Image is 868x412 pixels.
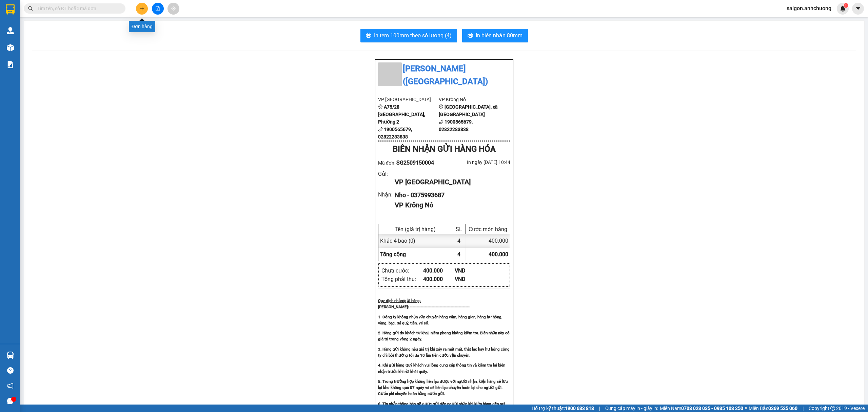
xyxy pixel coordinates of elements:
[378,143,510,156] div: BIÊN NHẬN GỬI HÀNG HÓA
[7,382,14,389] span: notification
[462,29,528,42] button: printerIn biên nhận 80mm
[7,398,14,404] span: message
[452,234,466,247] div: 4
[360,29,457,42] button: printerIn tem 100mm theo số lượng (4)
[378,315,502,325] strong: 1. Công ty không nhận vận chuyển hàng cấm, hàng gian, hàng hư hỏng, vàng, bạc, đá quý, tiền, vé số.
[37,5,117,12] input: Tìm tên, số ĐT hoặc mã đơn
[155,6,160,11] span: file-add
[476,31,522,40] span: In biên nhận 80mm
[152,3,164,15] button: file-add
[7,352,14,359] img: warehouse-icon
[749,405,797,412] span: Miền Bắc
[381,266,423,275] div: Chưa cước :
[444,158,510,166] div: In ngày: [DATE] 10:44
[378,347,510,358] strong: 3. Hàng gửi không nêu giá trị khi xảy ra mất mát, thất lạc hay hư hỏng công ty chỉ bồi thường tối...
[845,3,847,8] span: 1
[454,226,464,232] div: SL
[6,4,15,15] img: logo-vxr
[840,5,846,12] img: icon-new-feature
[457,251,460,258] span: 4
[380,226,450,232] div: Tên (giá trị hàng)
[378,62,510,88] li: [PERSON_NAME] ([GEOGRAPHIC_DATA])
[378,363,505,374] strong: 4. Khi gửi hàng Quý khách vui lòng cung cấp thông tin và kiểm tra lại biên nhận trước khi rời khỏ...
[7,367,14,374] span: question-circle
[381,275,423,283] div: Tổng phải thu :
[374,31,452,40] span: In tem 100mm theo số lượng (4)
[745,407,747,410] span: ⚪️
[378,158,444,167] div: Mã đơn:
[380,238,415,244] span: Khác - 4 bao (0)
[803,405,804,412] span: |
[423,266,455,275] div: 400.000
[395,190,505,200] div: Nho - 0375993687
[455,275,486,283] div: VND
[439,119,443,124] span: phone
[844,3,848,8] sup: 1
[439,104,498,117] b: [GEOGRAPHIC_DATA], xã [GEOGRAPHIC_DATA]
[378,96,439,103] li: VP [GEOGRAPHIC_DATA]
[378,298,510,304] div: Quy định nhận/gửi hàng :
[439,96,499,103] li: VP Krông Nô
[439,105,443,109] span: environment
[468,33,473,39] span: printer
[7,61,14,68] img: solution-icon
[28,6,33,11] span: search
[455,266,486,275] div: VND
[378,401,506,406] strong: 6. Tin nhắn thông báo sẽ được gửi đến người nhận khi kiện hàng đến nơi.
[3,3,98,40] li: [PERSON_NAME] ([GEOGRAPHIC_DATA])
[380,251,406,258] span: Tổng cộng
[129,21,155,32] div: Đơn hàng
[395,200,505,210] div: VP Krông Nô
[167,3,179,15] button: aim
[7,27,14,34] img: warehouse-icon
[366,33,371,39] span: printer
[439,119,473,132] b: 1900565679, 02822283838
[830,406,835,411] span: copyright
[47,48,90,55] li: VP Krông Nô
[681,406,743,411] strong: 0708 023 035 - 0935 103 250
[378,105,383,109] span: environment
[599,405,600,412] span: |
[378,379,508,396] strong: 5. Trong trường hợp không liên lạc được với người nhận, kiện hàng sẽ lưu lại kho không quá 07 ngà...
[378,304,470,309] strong: [PERSON_NAME]: --------------------------------------------
[7,44,14,51] img: warehouse-icon
[396,160,434,166] span: SG2509150004
[3,48,47,70] li: VP [GEOGRAPHIC_DATA]
[468,226,508,232] div: Cước món hàng
[378,104,425,125] b: A75/28 [GEOGRAPHIC_DATA], Phường 2
[378,190,395,199] div: Nhận :
[768,406,797,411] strong: 0369 525 060
[395,177,505,187] div: VP [GEOGRAPHIC_DATA]
[466,234,510,247] div: 400.000
[660,405,743,412] span: Miền Nam
[532,405,594,412] span: Hỗ trợ kỹ thuật:
[489,251,508,258] span: 400.000
[140,6,144,11] span: plus
[852,3,864,15] button: caret-down
[378,127,383,132] span: phone
[171,6,176,11] span: aim
[378,331,510,341] strong: 2. Hàng gửi do khách tự khai, niêm phong không kiểm tra. Biên nhận này có giá trị trong vòng 2 ngày.
[378,170,395,178] div: Gửi :
[781,4,837,13] span: saigon.anhchuong
[423,275,455,283] div: 400.000
[136,3,148,15] button: plus
[378,127,412,139] b: 1900565679, 02822283838
[605,405,658,412] span: Cung cấp máy in - giấy in:
[855,5,861,12] span: caret-down
[565,406,594,411] strong: 1900 633 818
